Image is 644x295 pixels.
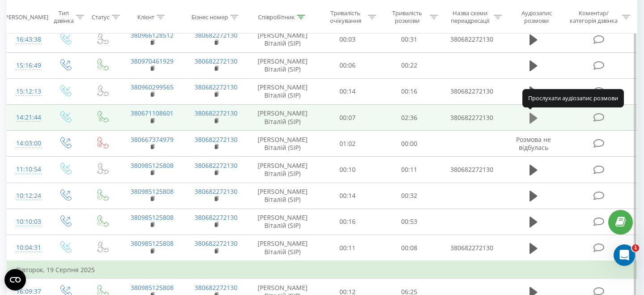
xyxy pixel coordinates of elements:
td: 00:32 [378,183,440,209]
a: 380960299565 [131,83,174,91]
td: 00:11 [317,235,379,261]
a: 380970461929 [131,57,174,65]
div: 10:12:24 [16,187,38,205]
div: Тривалість очікування [325,9,366,25]
td: 00:53 [378,209,440,235]
div: Клієнт [137,13,154,21]
td: 00:03 [317,26,379,52]
a: 380985125808 [131,213,174,222]
a: 380985125808 [131,239,174,248]
td: 00:10 [317,157,379,183]
td: 00:06 [317,52,379,78]
td: [PERSON_NAME] Віталій (SIP) [248,183,317,209]
td: 01:02 [317,131,379,157]
div: Тип дзвінка [54,9,74,25]
a: 380682272130 [195,283,237,292]
td: 00:22 [378,52,440,78]
td: [PERSON_NAME] Віталій (SIP) [248,209,317,235]
div: Бізнес номер [191,13,228,21]
div: Назва схеми переадресації [448,9,491,25]
a: 380682272130 [195,239,237,248]
td: 00:08 [378,235,440,261]
a: 380985125808 [131,283,174,292]
td: [PERSON_NAME] Віталій (SIP) [248,52,317,78]
td: 380682272130 [440,78,504,104]
a: 380682272130 [195,213,237,222]
a: 380985125808 [131,161,174,170]
div: 14:03:00 [16,135,38,152]
td: [PERSON_NAME] Віталій (SIP) [248,26,317,52]
a: 380671108601 [131,109,174,117]
td: 380682272130 [440,26,504,52]
td: 380682272130 [440,157,504,183]
td: [PERSON_NAME] Віталій (SIP) [248,105,317,131]
span: 1 [632,244,639,252]
td: 00:31 [378,26,440,52]
a: 380682272130 [195,83,237,91]
div: Коментар/категорія дзвінка [568,9,620,25]
td: 00:14 [317,78,379,104]
a: 380682272130 [195,31,237,39]
td: [PERSON_NAME] Віталій (SIP) [248,235,317,261]
a: 380682272130 [195,57,237,65]
td: Вівторок, 19 Серпня 2025 [7,261,637,279]
span: Розмова не відбулась [516,135,551,152]
div: 10:04:31 [16,239,38,257]
div: Статус [92,13,110,21]
div: [PERSON_NAME] [3,13,48,21]
td: 00:16 [378,78,440,104]
td: 02:36 [378,105,440,131]
td: 00:00 [378,131,440,157]
td: 00:11 [378,157,440,183]
div: 10:10:03 [16,213,38,231]
div: 16:43:38 [16,31,38,48]
a: 380682272130 [195,161,237,170]
div: 14:21:44 [16,109,38,126]
a: 380985125808 [131,187,174,196]
td: [PERSON_NAME] Віталій (SIP) [248,157,317,183]
td: 00:16 [317,209,379,235]
a: 380682272130 [195,135,237,144]
a: 380667374979 [131,135,174,144]
div: 11:10:54 [16,161,38,178]
td: [PERSON_NAME] Віталій (SIP) [248,131,317,157]
a: 380682272130 [195,109,237,117]
div: Аудіозапис розмови [512,9,561,25]
div: 15:12:13 [16,83,38,100]
td: 00:07 [317,105,379,131]
td: 380682272130 [440,105,504,131]
div: 15:16:49 [16,57,38,74]
td: 00:14 [317,183,379,209]
td: [PERSON_NAME] Віталій (SIP) [248,78,317,104]
div: Співробітник [258,13,295,21]
td: 380682272130 [440,235,504,261]
iframe: Intercom live chat [614,244,635,266]
div: Тривалість розмови [386,9,428,25]
a: 380682272130 [195,187,237,196]
a: 380966128512 [131,31,174,39]
button: Open CMP widget [4,269,26,291]
div: Прослухати аудіозапис розмови [522,89,624,107]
